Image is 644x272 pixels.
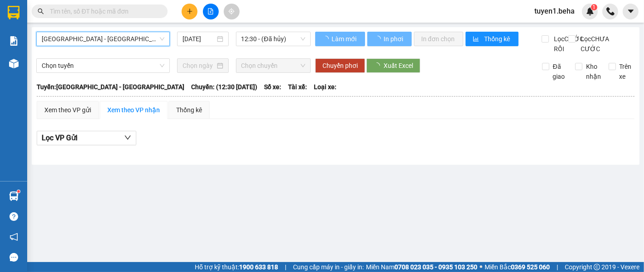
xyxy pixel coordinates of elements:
[9,191,19,201] img: warehouse-icon
[241,32,305,46] span: 12:30 - (Đã hủy)
[10,212,18,221] span: question-circle
[592,4,596,10] span: 1
[616,62,635,81] span: Trên xe
[183,61,215,71] input: Chọn ngày
[203,4,219,19] button: file-add
[8,6,19,19] img: logo-vxr
[315,58,365,73] button: Chuyển phơi
[241,59,305,72] span: Chọn chuyến
[394,263,477,271] strong: 0708 023 035 - 0935 103 250
[527,5,582,17] span: tuyen1.beha
[582,62,605,81] span: Kho nhận
[107,105,160,115] div: Xem theo VP nhận
[10,253,18,262] span: message
[9,15,289,24] span: Thời gian : - Nhân viên nhận hàng :
[375,36,382,42] span: loading
[38,8,44,14] span: search
[591,4,597,10] sup: 1
[332,34,358,44] span: Làm mới
[485,262,550,272] span: Miền Bắc
[195,262,278,272] span: Hỗ trợ kỹ thuật:
[414,32,463,46] button: In đơn chọn
[314,82,336,92] span: Loại xe:
[176,105,202,115] div: Thống kê
[42,132,77,143] span: Lọc VP Gửi
[182,4,197,19] button: plus
[9,36,19,46] img: solution-icon
[466,32,519,46] button: bar-chartThống kê
[315,32,365,46] button: Làm mới
[42,32,164,46] span: Phú Yên - Đắk Lắk
[594,264,600,270] span: copyright
[366,58,420,73] button: Xuất Excel
[366,262,477,272] span: Miền Nam
[557,262,558,272] span: |
[124,134,131,141] span: down
[511,263,550,271] strong: 0369 525 060
[228,8,235,14] span: aim
[367,32,412,46] button: In phơi
[54,15,119,24] span: 11:53:22 [DATE]
[288,82,307,92] span: Tài xế:
[577,34,610,54] span: Lọc CHƯA CƯỚC
[285,262,286,272] span: |
[549,62,569,81] span: Đã giao
[293,262,364,272] span: Cung cấp máy in - giấy in:
[239,263,278,271] strong: 1900 633 818
[37,131,136,145] button: Lọc VP Gửi
[384,34,404,44] span: In phơi
[44,105,91,115] div: Xem theo VP gửi
[224,4,240,19] button: aim
[623,4,639,19] button: caret-down
[627,7,635,15] span: caret-down
[473,36,481,43] span: bar-chart
[42,59,164,72] span: Chọn tuyến
[187,8,193,14] span: plus
[480,265,482,269] span: ⚪️
[10,233,18,241] span: notification
[550,34,585,54] span: Lọc CƯỚC RỒI
[9,59,19,68] img: warehouse-icon
[207,8,214,14] span: file-add
[606,7,615,15] img: phone-icon
[37,83,184,91] b: Tuyến: [GEOGRAPHIC_DATA] - [GEOGRAPHIC_DATA]
[50,6,157,16] input: Tìm tên, số ĐT hoặc mã đơn
[264,82,281,92] span: Số xe:
[17,190,20,193] sup: 1
[484,34,511,44] span: Thống kê
[183,34,215,44] input: 11/08/2025
[586,7,594,15] img: icon-new-feature
[322,36,330,42] span: loading
[191,82,257,92] span: Chuyến: (12:30 [DATE])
